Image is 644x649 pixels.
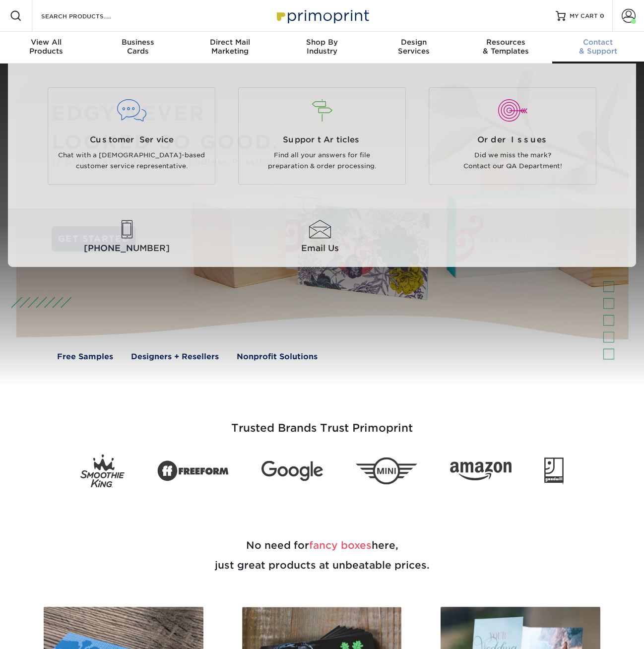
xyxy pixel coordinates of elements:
[44,87,219,185] a: Customer Service Chat with a [DEMOGRAPHIC_DATA]-based customer service representative.
[552,38,644,47] span: Contact
[92,38,184,47] span: Business
[460,32,552,64] a: Resources& Templates
[309,539,372,551] span: fancy boxes
[184,38,276,56] div: Marketing
[32,242,221,255] span: [PHONE_NUMBER]
[225,242,414,255] span: Email Us
[276,32,368,64] a: Shop ByIndustry
[40,10,137,22] input: SEARCH PRODUCTS.....
[246,150,398,172] p: Find all your answers for file preparation & order processing.
[32,220,221,255] a: [PHONE_NUMBER]
[92,32,184,64] a: BusinessCards
[246,134,398,146] span: Support Articles
[80,454,125,488] img: Smoothie King
[570,12,598,20] span: MY CART
[552,32,644,64] a: Contact& Support
[272,5,372,26] img: Primoprint
[184,38,276,47] span: Direct Mail
[437,134,588,146] span: Order Issues
[600,12,604,19] span: 0
[225,220,414,255] a: Email Us
[368,38,460,47] span: Design
[261,461,323,481] img: Google
[460,38,552,56] div: & Templates
[437,150,588,172] p: Did we miss the mark? Contact our QA Department!
[276,38,368,47] span: Shop By
[234,87,410,185] a: Support Articles Find all your answers for file preparation & order processing.
[544,458,564,485] img: Goodwill
[460,38,552,47] span: Resources
[368,32,460,64] a: DesignServices
[56,134,207,146] span: Customer Service
[56,150,207,172] p: Chat with a [DEMOGRAPHIC_DATA]-based customer service representative.
[276,38,368,56] div: Industry
[92,38,184,56] div: Cards
[157,455,229,487] img: Freeform
[32,398,612,447] h3: Trusted Brands Trust Primoprint
[184,32,276,64] a: Direct MailMarketing
[552,38,644,56] div: & Support
[356,457,417,485] img: Mini
[32,512,612,599] h2: No need for here, just great products at unbeatable prices.
[368,38,460,56] div: Services
[450,462,512,481] img: Amazon
[425,87,600,185] a: Order Issues Did we miss the mark? Contact our QA Department!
